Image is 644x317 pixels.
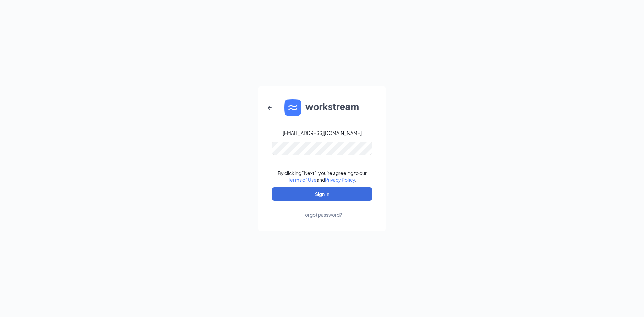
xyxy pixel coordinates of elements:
[284,99,360,116] img: WS logo and Workstream text
[278,170,367,183] div: By clicking "Next", you're agreeing to our and .
[266,104,274,112] svg: ArrowLeftNew
[325,177,355,183] a: Privacy Policy
[272,187,372,201] button: Sign In
[302,211,342,218] div: Forgot password?
[262,100,278,116] button: ArrowLeftNew
[302,201,342,218] a: Forgot password?
[288,177,317,183] a: Terms of Use
[283,129,362,136] div: [EMAIL_ADDRESS][DOMAIN_NAME]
